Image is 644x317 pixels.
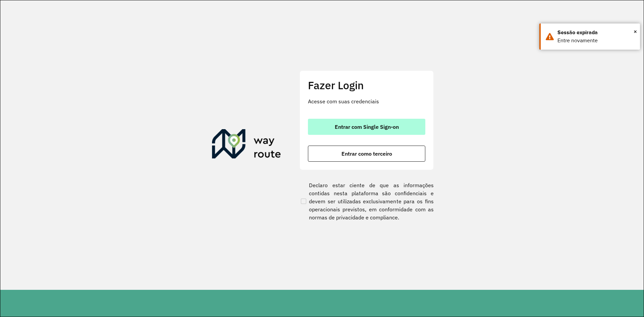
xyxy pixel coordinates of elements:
[308,146,425,162] button: button
[557,37,635,45] div: Entre novamente
[308,119,425,135] button: button
[335,124,399,129] span: Entrar com Single Sign-on
[557,29,635,37] div: Sessão expirada
[634,27,637,37] button: Close
[634,27,637,37] span: ×
[308,79,425,92] h2: Fazer Login
[308,97,425,105] p: Acesse com suas credenciais
[300,181,434,221] label: Declaro estar ciente de que as informações contidas nesta plataforma são confidenciais e devem se...
[341,151,392,156] span: Entrar como terceiro
[212,129,281,161] img: Roteirizador AmbevTech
